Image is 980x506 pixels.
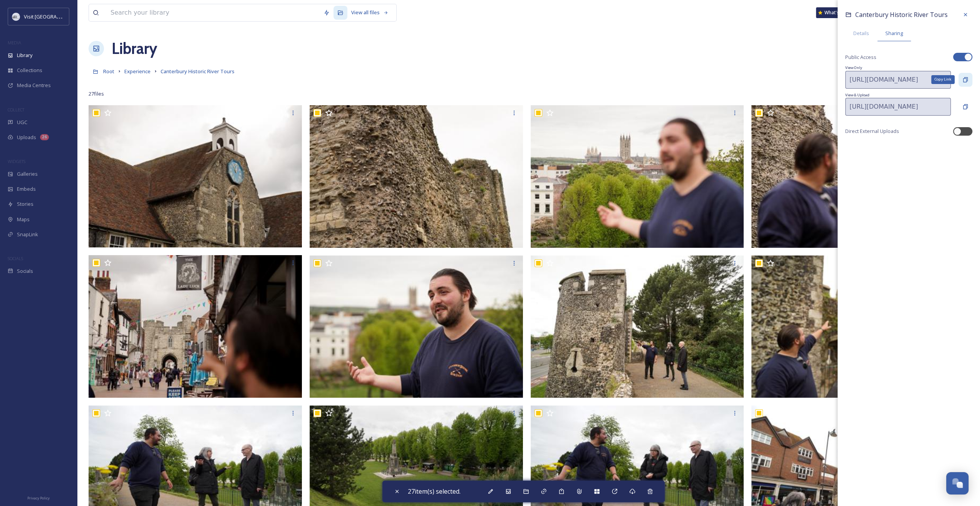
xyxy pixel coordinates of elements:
span: Privacy Policy [27,496,50,501]
span: Details [853,30,869,37]
span: Stories [17,200,34,208]
img: DSC07862.jpg [751,105,965,248]
img: DSC07778.jpg [751,255,965,398]
span: Maps [17,216,30,223]
div: Copy Link [931,75,955,84]
span: Galleries [17,170,38,178]
span: WIDGETS [8,158,25,164]
span: Uploads [17,134,36,141]
img: DSC07761.jpg [531,255,744,398]
img: DSC07850.jpg [310,105,523,248]
span: Root [103,68,114,75]
img: DSC07815.jpg [310,255,523,398]
span: Visit [GEOGRAPHIC_DATA] [24,13,84,20]
a: Privacy Policy [27,493,50,502]
img: DSC07864.jpg [89,105,302,248]
span: 27 file s [89,90,104,98]
img: visit-kent-logo1.png [12,13,20,20]
a: What's New [816,7,854,18]
span: Collections [17,67,42,74]
span: View & Upload [845,92,972,98]
span: Direct External Uploads [845,128,899,135]
a: View all files [347,5,392,20]
span: Public Access [845,54,876,61]
a: Canterbury Historic River Tours [161,67,235,76]
a: Experience [124,67,151,76]
span: Socials [17,267,33,275]
img: DSC07824.jpg [531,105,744,248]
span: SnapLink [17,231,38,238]
span: SOCIALS [8,256,23,261]
span: Experience [124,68,151,75]
span: Canterbury Historic River Tours [161,68,235,75]
a: Library [112,37,157,60]
img: DSC07868.jpg [89,255,302,398]
span: UGC [17,119,27,126]
span: Embeds [17,185,36,193]
span: Sharing [885,30,903,37]
a: Root [103,67,114,76]
span: Canterbury Historic River Tours [855,10,948,19]
span: COLLECT [8,107,24,113]
span: Media Centres [17,82,51,89]
div: 26 [40,134,49,140]
button: Open Chat [946,472,968,494]
span: MEDIA [8,40,21,45]
span: View Only [845,65,972,71]
span: 27 item(s) selected. [408,487,461,496]
span: Library [17,52,32,59]
input: Search your library [107,4,320,21]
